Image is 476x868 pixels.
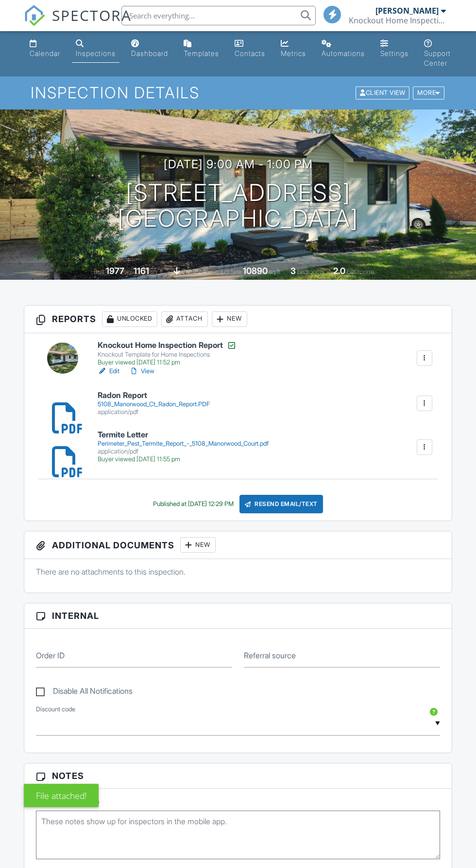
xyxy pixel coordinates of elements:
[98,440,269,448] div: Perimeter_Pest_Termite_Report_-_5108_Manorwood_Court.pdf
[375,6,439,16] div: [PERSON_NAME]
[98,351,237,359] div: Knockout Template for Home Inspections
[24,306,452,333] h3: Reports
[24,763,452,789] h3: Notes
[244,650,296,661] label: Referral source
[231,35,269,63] a: Contacts
[380,49,408,57] div: Settings
[24,5,45,26] img: The Best Home Inspection Software - Spectora
[424,49,451,67] div: Support Center
[31,84,445,101] h1: Inspection Details
[349,16,446,25] div: Knockout Home Inspections LLC
[24,784,99,807] div: File attached!
[281,49,306,57] div: Metrics
[355,89,412,96] a: Client View
[98,400,210,408] div: 5108_Manorwood_Ct_Radon_Report.PDF
[239,495,323,513] div: Resend Email/Text
[98,341,237,350] h6: Knockout Home Inspection Report
[24,603,452,629] h3: Internal
[26,35,64,63] a: Calendar
[131,49,168,57] div: Dashboard
[98,359,237,366] div: Buyer viewed [DATE] 11:52 pm
[76,49,116,57] div: Inspections
[36,566,440,577] p: There are no attachments to this inspection.
[153,500,234,508] div: Published at [DATE] 12:29 PM
[290,266,296,276] div: 3
[98,391,210,400] h6: Radon Report
[243,266,268,276] div: 10890
[322,49,365,57] div: Automations
[98,366,119,376] a: Edit
[118,180,358,232] h1: [STREET_ADDRESS] [GEOGRAPHIC_DATA]
[376,35,412,63] a: Settings
[134,266,149,276] div: 1161
[180,35,223,63] a: Templates
[94,268,104,275] span: Built
[151,268,164,275] span: sq. ft.
[180,537,216,553] div: New
[98,391,210,416] a: Radon Report 5108_Manorwood_Ct_Radon_Report.PDF application/pdf
[413,87,444,100] div: More
[164,158,313,171] h3: [DATE] 9:00 am - 1:00 pm
[52,5,132,25] span: SPECTORA
[98,431,269,463] a: Termite Letter Perimeter_Pest_Termite_Report_-_5108_Manorwood_Court.pdf application/pdf Buyer vie...
[347,268,374,275] span: bathrooms
[297,268,324,275] span: bedrooms
[30,49,60,57] div: Calendar
[36,687,133,699] label: Disable All Notifications
[182,268,212,275] span: crawlspace
[98,341,237,367] a: Knockout Home Inspection Report Knockout Template for Home Inspections Buyer viewed [DATE] 11:52 pm
[98,455,269,463] div: Buyer viewed [DATE] 11:55 pm
[277,35,310,63] a: Metrics
[318,35,369,63] a: Automations (Basic)
[212,311,247,327] div: New
[102,311,157,327] div: Unlocked
[98,431,269,439] h6: Termite Letter
[98,408,210,416] div: application/pdf
[184,49,219,57] div: Templates
[420,35,455,72] a: Support Center
[106,266,124,276] div: 1977
[98,448,269,455] div: application/pdf
[235,49,265,57] div: Contacts
[129,366,154,376] a: View
[121,6,316,25] input: Search everything...
[161,311,208,327] div: Attach
[72,35,119,63] a: Inspections
[221,268,241,275] span: Lot Size
[127,35,172,63] a: Dashboard
[333,266,345,276] div: 2.0
[36,705,75,714] label: Discount code
[24,531,452,559] h3: Additional Documents
[24,13,132,34] a: SPECTORA
[356,87,409,100] div: Client View
[269,268,281,275] span: sq.ft.
[36,650,65,661] label: Order ID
